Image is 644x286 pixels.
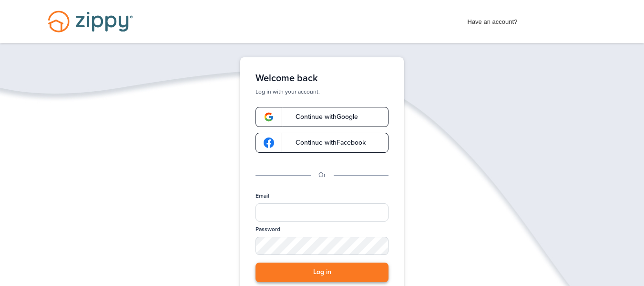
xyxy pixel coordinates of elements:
[256,237,388,255] input: Password
[264,112,274,122] img: google-logo
[286,139,366,146] span: Continue with Facebook
[256,203,388,222] input: Email
[256,225,280,233] label: Password
[286,114,358,120] span: Continue with Google
[318,170,326,180] p: Or
[256,263,388,282] button: Log in
[256,107,388,127] a: google-logoContinue withGoogle
[256,88,388,95] p: Log in with your account.
[468,12,518,27] span: Have an account?
[264,138,274,148] img: google-logo
[256,192,269,200] label: Email
[256,133,388,153] a: google-logoContinue withFacebook
[256,73,388,84] h1: Welcome back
